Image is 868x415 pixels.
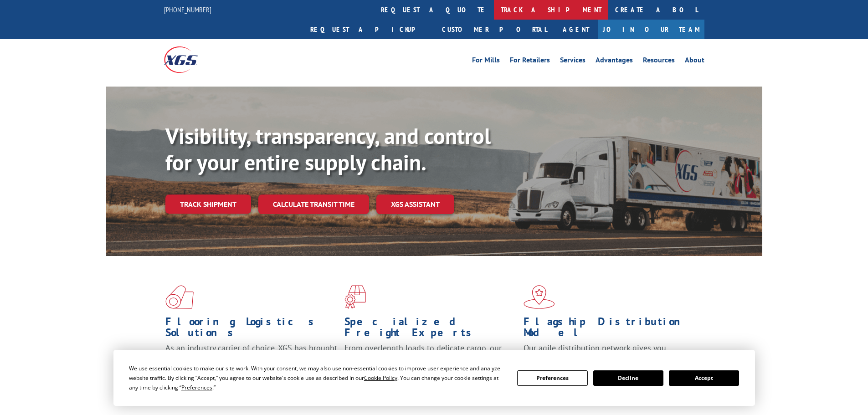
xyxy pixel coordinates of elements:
a: For Mills [472,56,500,67]
h1: Flooring Logistics Solutions [165,316,338,343]
span: Our agile distribution network gives you nationwide inventory management on demand. [524,343,691,364]
a: Customer Portal [435,20,554,39]
img: xgs-icon-flagship-distribution-model-red [524,285,555,309]
img: xgs-icon-focused-on-flooring-red [344,285,366,309]
a: Calculate transit time [258,195,369,214]
h1: Flagship Distribution Model [524,316,696,343]
button: Decline [593,370,663,386]
a: For Retailers [510,56,550,67]
a: Track shipment [165,195,251,214]
a: Join Our Team [598,20,704,39]
a: Services [560,56,586,67]
img: xgs-icon-total-supply-chain-intelligence-red [165,285,194,309]
span: As an industry carrier of choice, XGS has brought innovation and dedication to flooring logistics... [165,343,337,375]
p: From overlength loads to delicate cargo, our experienced staff knows the best way to move your fr... [344,343,517,383]
a: About [685,56,704,67]
a: Request a pickup [303,20,435,39]
button: Accept [669,370,739,386]
span: Cookie Policy [364,374,397,382]
a: [PHONE_NUMBER] [164,5,211,14]
div: We use essential cookies to make our site work. With your consent, we may also use non-essential ... [129,364,506,392]
a: Resources [643,56,675,67]
b: Visibility, transparency, and control for your entire supply chain. [165,122,491,176]
a: Agent [554,20,598,39]
a: XGS ASSISTANT [376,195,454,214]
div: Cookie Consent Prompt [113,350,755,406]
span: Preferences [181,384,212,391]
a: Advantages [596,56,633,67]
button: Preferences [517,370,587,386]
h1: Specialized Freight Experts [344,316,517,343]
